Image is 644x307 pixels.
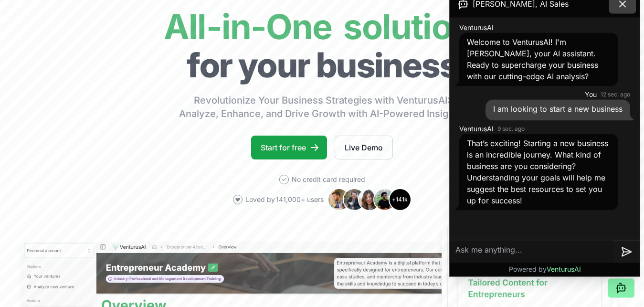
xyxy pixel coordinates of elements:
[251,136,327,159] a: Start for free
[493,104,623,114] span: I am looking to start a new business
[327,188,350,211] img: Avatar 1
[335,136,393,159] a: Live Demo
[459,23,494,32] span: VenturusAI
[601,91,630,98] time: 12 sec. ago
[467,37,598,81] span: Welcome to VenturusAI! I'm [PERSON_NAME], your AI assistant. Ready to supercharge your business w...
[547,265,581,273] span: VenturusAI
[459,124,494,134] span: VenturusAI
[585,90,597,99] span: You
[358,188,381,211] img: Avatar 3
[373,188,396,211] img: Avatar 4
[509,265,581,274] p: Powered by
[343,188,366,211] img: Avatar 2
[497,125,525,133] time: 9 sec. ago
[467,138,608,205] span: That’s exciting! Starting a new business is an incredible journey. What kind of business are you ...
